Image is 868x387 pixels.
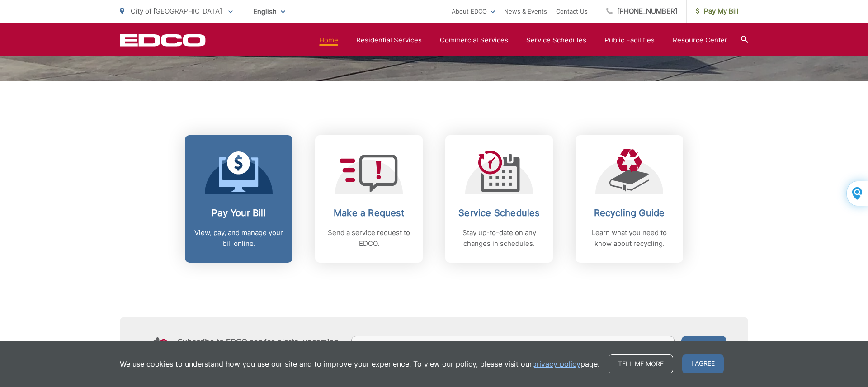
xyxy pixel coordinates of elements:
[315,135,423,263] a: Make a Request Send a service request to EDCO.
[445,135,553,263] a: Service Schedules Stay up-to-date on any changes in schedules.
[696,6,739,17] span: Pay My Bill
[185,135,292,263] a: Pay Your Bill View, pay, and manage your bill online.
[440,35,508,46] a: Commercial Services
[681,336,726,357] button: Submit
[585,227,674,249] p: Learn what you need to know about recycling.
[673,35,727,46] a: Resource Center
[120,359,599,369] p: We use cookies to understand how you use our site and to improve your experience. To view our pol...
[319,35,338,46] a: Home
[131,7,222,15] span: City of [GEOGRAPHIC_DATA]
[682,354,724,373] span: I agree
[452,6,495,17] a: About EDCO
[246,4,292,19] span: English
[532,359,580,369] a: privacy policy
[324,208,414,218] h2: Make a Request
[604,35,655,46] a: Public Facilities
[178,337,342,355] h4: Subscribe to EDCO service alerts, upcoming events & environmental news:
[324,227,414,249] p: Send a service request to EDCO.
[120,34,206,47] a: EDCD logo. Return to the homepage.
[356,35,422,46] a: Residential Services
[194,227,283,249] p: View, pay, and manage your bill online.
[351,336,675,357] input: Enter your email address...
[454,227,544,249] p: Stay up-to-date on any changes in schedules.
[454,208,544,218] h2: Service Schedules
[609,354,673,373] a: Tell me more
[194,208,283,218] h2: Pay Your Bill
[585,208,674,218] h2: Recycling Guide
[556,6,588,17] a: Contact Us
[504,6,547,17] a: News & Events
[576,135,683,263] a: Recycling Guide Learn what you need to know about recycling.
[526,35,586,46] a: Service Schedules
